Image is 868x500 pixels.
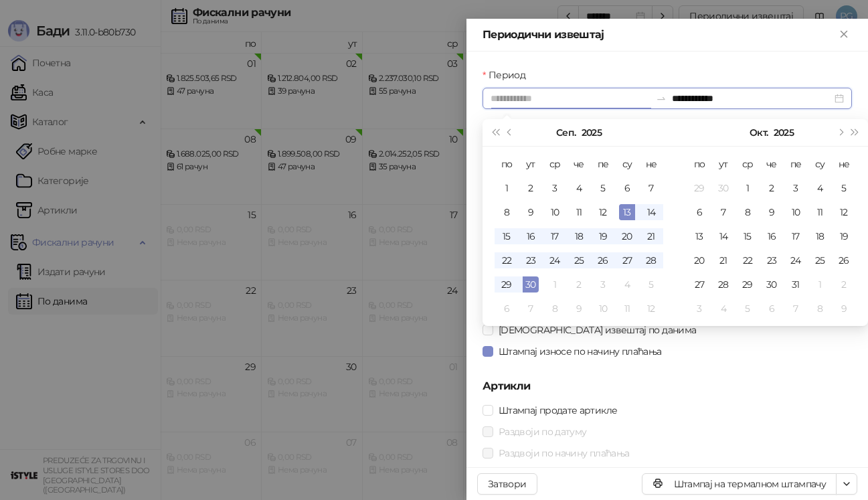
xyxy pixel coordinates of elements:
[764,301,780,317] div: 6
[499,276,515,293] div: 29
[543,248,567,272] td: 2025-09-24
[547,180,563,196] div: 3
[687,152,711,176] th: по
[774,119,794,146] button: Изабери годину
[760,152,784,176] th: че
[619,276,635,293] div: 4
[691,252,707,268] div: 20
[735,224,760,248] td: 2025-10-15
[711,224,735,248] td: 2025-10-14
[477,473,537,495] button: Затвори
[615,200,639,224] td: 2025-09-13
[836,27,852,43] button: Close
[643,301,659,317] div: 12
[760,200,784,224] td: 2025-10-09
[788,252,804,268] div: 24
[832,152,856,176] th: не
[812,276,828,293] div: 1
[735,200,760,224] td: 2025-10-08
[495,297,519,321] td: 2025-10-06
[519,176,543,200] td: 2025-09-02
[567,200,591,224] td: 2025-09-11
[808,248,832,272] td: 2025-10-25
[567,248,591,272] td: 2025-09-25
[735,297,760,321] td: 2025-11-05
[495,176,519,200] td: 2025-09-01
[591,200,615,224] td: 2025-09-12
[567,272,591,297] td: 2025-10-02
[639,152,663,176] th: не
[656,93,667,104] span: swap-right
[808,176,832,200] td: 2025-10-04
[495,152,519,176] th: по
[788,204,804,220] div: 10
[591,272,615,297] td: 2025-10-03
[711,248,735,272] td: 2025-10-21
[760,272,784,297] td: 2025-10-30
[543,272,567,297] td: 2025-10-01
[735,176,760,200] td: 2025-10-01
[740,228,756,244] div: 15
[567,176,591,200] td: 2025-09-04
[591,176,615,200] td: 2025-09-05
[495,272,519,297] td: 2025-09-29
[808,152,832,176] th: су
[715,228,731,244] div: 14
[639,297,663,321] td: 2025-10-12
[740,180,756,196] div: 1
[812,252,828,268] div: 25
[543,224,567,248] td: 2025-09-17
[740,252,756,268] div: 22
[615,248,639,272] td: 2025-09-27
[488,119,503,146] button: Претходна година (Control + left)
[523,180,539,196] div: 2
[764,252,780,268] div: 23
[832,272,856,297] td: 2025-11-02
[519,224,543,248] td: 2025-09-16
[595,252,611,268] div: 26
[591,152,615,176] th: пе
[764,276,780,293] div: 30
[832,224,856,248] td: 2025-10-19
[643,204,659,220] div: 14
[711,176,735,200] td: 2025-09-30
[591,297,615,321] td: 2025-10-10
[760,224,784,248] td: 2025-10-16
[643,228,659,244] div: 21
[848,119,863,146] button: Следећа година (Control + right)
[691,180,707,196] div: 29
[595,228,611,244] div: 19
[836,252,852,268] div: 26
[639,272,663,297] td: 2025-10-05
[788,180,804,196] div: 3
[832,297,856,321] td: 2025-11-09
[833,119,847,146] button: Следећи месец (PageDown)
[591,224,615,248] td: 2025-09-19
[691,228,707,244] div: 13
[691,276,707,293] div: 27
[483,378,852,394] h5: Артикли
[493,403,622,418] span: Штампај продате артикле
[615,297,639,321] td: 2025-10-11
[784,297,808,321] td: 2025-11-07
[784,152,808,176] th: пе
[523,252,539,268] div: 23
[523,228,539,244] div: 16
[788,301,804,317] div: 7
[619,204,635,220] div: 13
[812,301,828,317] div: 8
[619,180,635,196] div: 6
[567,224,591,248] td: 2025-09-18
[687,248,711,272] td: 2025-10-20
[547,228,563,244] div: 17
[571,276,587,293] div: 2
[715,252,731,268] div: 21
[784,200,808,224] td: 2025-10-10
[836,204,852,220] div: 12
[711,272,735,297] td: 2025-10-28
[493,446,634,461] span: Раздвоји по начину плаћања
[547,204,563,220] div: 10
[691,204,707,220] div: 6
[595,204,611,220] div: 12
[543,200,567,224] td: 2025-09-10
